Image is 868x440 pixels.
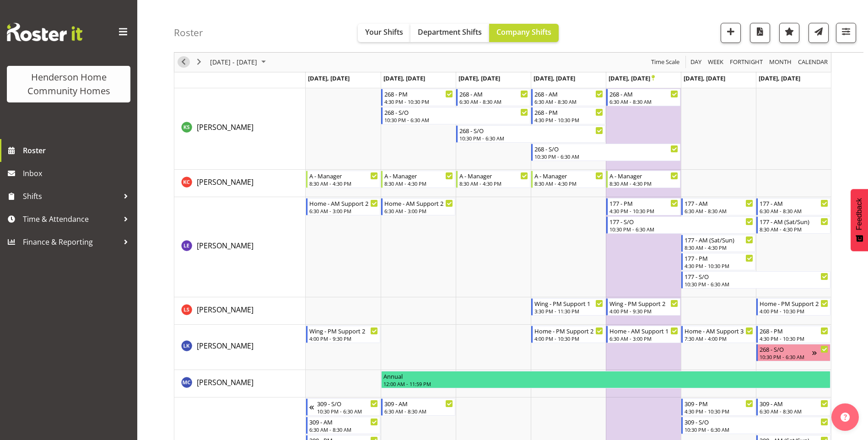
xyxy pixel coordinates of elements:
[16,70,121,98] div: Henderson Home Community Homes
[174,325,306,370] td: Lovejot Kaur resource
[534,116,603,123] div: 4:30 PM - 10:30 PM
[609,207,678,215] div: 4:30 PM - 10:30 PM
[418,27,482,37] span: Department Shifts
[685,408,753,415] div: 4:30 PM - 10:30 PM
[681,235,755,252] div: Laura Ellis"s event - 177 - AM (Sat/Sun) Begin From Saturday, October 25, 2025 at 8:30:00 AM GMT+...
[308,74,350,82] span: [DATE], [DATE]
[309,199,378,208] div: Home - AM Support 2
[685,199,753,208] div: 177 - AM
[756,198,830,215] div: Laura Ellis"s event - 177 - AM Begin From Sunday, October 26, 2025 at 6:30:00 AM GMT+13:00 Ends A...
[756,398,830,416] div: Mary Endaya"s event - 309 - AM Begin From Sunday, October 26, 2025 at 6:30:00 AM GMT+13:00 Ends A...
[685,326,753,335] div: Home - AM Support 3
[760,408,828,415] div: 6:30 AM - 8:30 AM
[306,198,380,215] div: Laura Ellis"s event - Home - AM Support 2 Begin From Monday, October 20, 2025 at 6:30:00 AM GMT+1...
[681,398,755,416] div: Mary Endaya"s event - 309 - PM Begin From Saturday, October 25, 2025 at 4:30:00 PM GMT+13:00 Ends...
[459,180,528,187] div: 8:30 AM - 4:30 PM
[606,171,680,188] div: Kirsty Crossley"s event - A - Manager Begin From Friday, October 24, 2025 at 8:30:00 AM GMT+13:00...
[756,216,830,234] div: Laura Ellis"s event - 177 - AM (Sat/Sun) Begin From Sunday, October 26, 2025 at 8:30:00 AM GMT+13...
[609,89,678,98] div: 268 - AM
[384,89,453,98] div: 268 - PM
[23,235,119,249] span: Finance & Reporting
[760,299,828,308] div: Home - PM Support 2
[760,207,828,215] div: 6:30 AM - 8:30 AM
[309,180,378,187] div: 8:30 AM - 4:30 PM
[365,27,403,37] span: Your Shifts
[685,272,828,281] div: 177 - S/O
[383,371,828,381] div: Annual
[309,326,378,335] div: Wing - PM Support 2
[456,125,605,143] div: Katrina Shaw"s event - 268 - S/O Begin From Wednesday, October 22, 2025 at 10:30:00 PM GMT+13:00 ...
[685,280,828,288] div: 10:30 PM - 6:30 AM
[650,57,681,68] button: Time Scale
[707,57,724,68] span: Week
[760,344,812,354] div: 268 - S/O
[23,189,119,203] span: Shifts
[756,298,830,316] div: Liezl Sanchez"s event - Home - PM Support 2 Begin From Sunday, October 26, 2025 at 4:00:00 PM GMT...
[531,144,680,161] div: Katrina Shaw"s event - 268 - S/O Begin From Thursday, October 23, 2025 at 10:30:00 PM GMT+13:00 E...
[384,408,453,415] div: 6:30 AM - 8:30 AM
[606,298,680,316] div: Liezl Sanchez"s event - Wing - PM Support 2 Begin From Friday, October 24, 2025 at 4:00:00 PM GMT...
[685,426,828,433] div: 10:30 PM - 6:30 AM
[459,89,528,98] div: 268 - AM
[609,225,753,233] div: 10:30 PM - 6:30 AM
[197,241,253,251] span: [PERSON_NAME]
[689,57,703,68] button: Timeline Day
[685,335,753,342] div: 7:30 AM - 4:00 PM
[609,326,678,335] div: Home - AM Support 1
[191,53,207,72] div: next period
[855,198,863,230] span: Feedback
[606,326,680,343] div: Lovejot Kaur"s event - Home - AM Support 1 Begin From Friday, October 24, 2025 at 6:30:00 AM GMT+...
[606,216,755,234] div: Laura Ellis"s event - 177 - S/O Begin From Friday, October 24, 2025 at 10:30:00 PM GMT+13:00 Ends...
[609,171,678,180] div: A - Manager
[197,377,253,387] span: [PERSON_NAME]
[534,335,603,342] div: 4:00 PM - 10:30 PM
[7,23,82,41] img: Rosterit website logo
[178,57,190,68] button: Previous
[534,98,603,105] div: 6:30 AM - 8:30 AM
[23,212,119,226] span: Time & Attendance
[531,107,605,124] div: Katrina Shaw"s event - 268 - PM Begin From Thursday, October 23, 2025 at 4:30:00 PM GMT+13:00 End...
[384,207,453,215] div: 6:30 AM - 3:00 PM
[410,24,489,42] button: Department Shifts
[609,217,753,226] div: 177 - S/O
[309,417,378,426] div: 309 - AM
[534,180,603,187] div: 8:30 AM - 4:30 PM
[459,134,603,142] div: 10:30 PM - 6:30 AM
[721,23,741,43] button: Add a new shift
[176,53,191,72] div: previous period
[23,144,133,157] span: Roster
[197,377,253,388] a: [PERSON_NAME]
[690,57,702,68] span: Day
[381,171,455,188] div: Kirsty Crossley"s event - A - Manager Begin From Tuesday, October 21, 2025 at 8:30:00 AM GMT+13:0...
[851,189,868,251] button: Feedback - Show survey
[836,23,856,43] button: Filter Shifts
[383,74,425,82] span: [DATE], [DATE]
[609,98,678,105] div: 6:30 AM - 8:30 AM
[760,326,828,335] div: 268 - PM
[681,198,755,215] div: Laura Ellis"s event - 177 - AM Begin From Saturday, October 25, 2025 at 6:30:00 AM GMT+13:00 Ends...
[197,177,253,188] a: [PERSON_NAME]
[760,353,812,360] div: 10:30 PM - 6:30 AM
[209,57,258,68] span: [DATE] - [DATE]
[459,126,603,135] div: 268 - S/O
[384,98,453,105] div: 4:30 PM - 10:30 PM
[606,89,680,106] div: Katrina Shaw"s event - 268 - AM Begin From Friday, October 24, 2025 at 6:30:00 AM GMT+13:00 Ends ...
[531,326,605,343] div: Lovejot Kaur"s event - Home - PM Support 2 Begin From Thursday, October 23, 2025 at 4:00:00 PM GM...
[197,240,253,251] a: [PERSON_NAME]
[609,74,655,82] span: [DATE], [DATE]
[384,399,453,408] div: 309 - AM
[207,53,271,72] div: October 20 - 26, 2025
[197,122,253,132] span: [PERSON_NAME]
[174,297,306,325] td: Liezl Sanchez resource
[309,335,378,342] div: 4:00 PM - 9:30 PM
[309,426,378,433] div: 6:30 AM - 8:30 AM
[459,98,528,105] div: 6:30 AM - 8:30 AM
[458,74,500,82] span: [DATE], [DATE]
[768,57,793,68] span: Month
[760,335,828,342] div: 4:30 PM - 10:30 PM
[797,57,829,68] span: calendar
[531,89,605,106] div: Katrina Shaw"s event - 268 - AM Begin From Thursday, October 23, 2025 at 6:30:00 AM GMT+13:00 End...
[685,207,753,215] div: 6:30 AM - 8:30 AM
[779,23,799,43] button: Highlight an important date within the roster.
[381,107,530,124] div: Katrina Shaw"s event - 268 - S/O Begin From Tuesday, October 21, 2025 at 10:30:00 PM GMT+13:00 En...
